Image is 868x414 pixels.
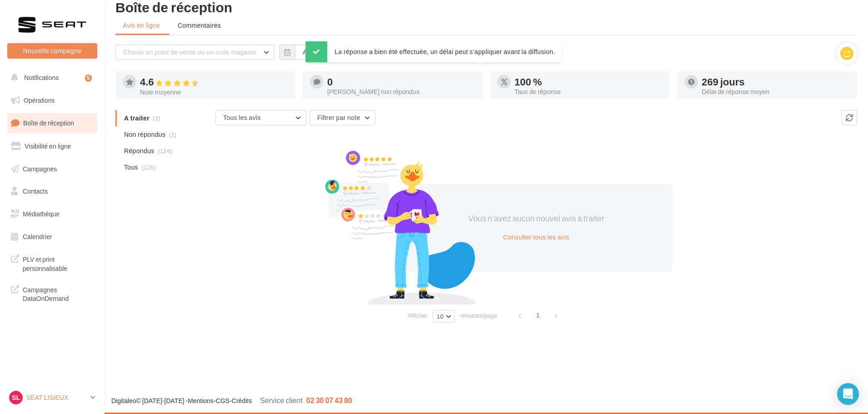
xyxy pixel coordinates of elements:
span: Notifications [24,74,59,81]
a: Opérations [5,91,99,110]
a: Campagnes [5,160,99,179]
span: SL [12,393,20,402]
button: Choisir un point de vente ou un code magasin [115,45,274,60]
span: (126) [141,164,156,171]
span: Visibilité en ligne [25,142,71,150]
a: Campagnes DataOnDemand [5,280,99,307]
div: Open Intercom Messenger [837,383,859,405]
button: Notifications 5 [5,68,95,87]
span: Opérations [24,96,55,104]
a: SL SEAT LISIEUX [7,389,97,406]
div: 4.6 [140,77,288,87]
span: 10 [437,313,444,320]
button: Au total [279,45,333,60]
button: Filtrer par note [309,110,375,125]
span: Choisir un point de vente ou un code magasin [123,48,256,56]
div: Note moyenne [140,89,288,95]
a: Contacts [5,182,99,201]
div: [PERSON_NAME] non répondus [327,89,475,95]
p: SEAT LISIEUX [26,393,87,402]
span: Boîte de réception [23,119,74,127]
div: La réponse a bien été effectuée, un délai peut s’appliquer avant la diffusion. [305,41,562,62]
span: 02 30 07 43 80 [306,396,352,404]
span: Campagnes [23,165,57,172]
button: Tous les avis [215,110,306,125]
div: 269 jours [702,77,850,87]
span: (124) [158,147,172,155]
span: Afficher [408,311,428,320]
a: Mentions [188,397,214,404]
span: Service client [260,396,303,404]
a: Visibilité en ligne [5,137,99,156]
span: Répondus [124,146,155,155]
button: 10 [433,310,455,323]
button: Au total [295,45,333,60]
div: 0 [327,77,475,87]
span: © [DATE]-[DATE] - - - [111,397,352,404]
a: CGS [216,397,229,404]
div: Taux de réponse [514,89,663,95]
span: PLV et print personnalisable [23,253,94,273]
span: Tous les avis [223,114,261,121]
a: Crédits [232,397,252,404]
span: résultats/page [460,311,497,320]
span: Tous [124,163,138,172]
span: Contacts [23,187,48,195]
span: Non répondus [124,130,165,139]
button: Nouvelle campagne [7,43,97,59]
a: Médiathèque [5,205,99,224]
div: Délai de réponse moyen [702,89,850,95]
a: Calendrier [5,227,99,246]
a: Digitaleo [111,397,136,404]
div: 5 [85,75,92,82]
span: Calendrier [23,233,52,240]
span: Campagnes DataOnDemand [23,284,94,303]
span: 1 [531,308,545,323]
span: (2) [169,131,177,138]
span: Médiathèque [23,210,60,218]
span: Commentaires [178,21,221,30]
button: Consulter tous les avis [499,232,573,243]
a: Boîte de réception [5,113,99,133]
div: 100 % [514,77,663,87]
a: PLV et print personnalisable [5,249,99,276]
div: Vous n'avez aucun nouvel avis à traiter [458,213,614,224]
